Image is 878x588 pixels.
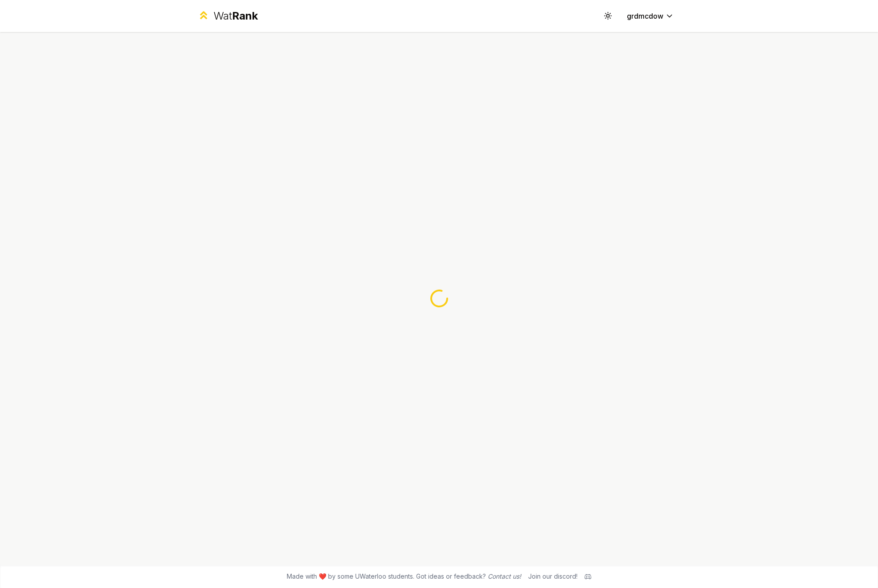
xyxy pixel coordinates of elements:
[528,572,577,581] div: Join our discord!
[620,8,681,24] button: grdmcdow
[287,572,521,581] span: Made with ❤️ by some UWaterloo students. Got ideas or feedback?
[627,11,663,21] span: grdmcdow
[488,572,521,580] a: Contact us!
[197,9,258,23] a: WatRank
[232,9,258,22] span: Rank
[213,9,258,23] div: Wat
